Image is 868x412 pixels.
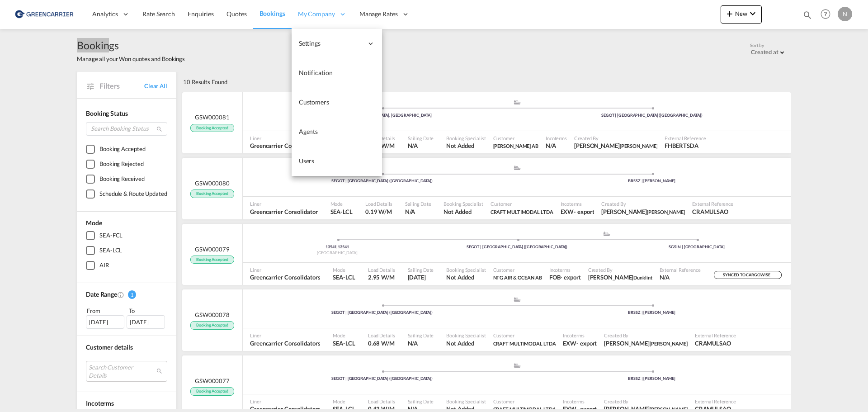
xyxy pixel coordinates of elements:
span: Analytics [92,9,118,19]
span: Incoterms [563,332,597,339]
span: External Reference [665,135,706,142]
span: CRAFT MULTIMODAL LTDA [493,406,556,412]
md-icon: icon-plus 400-fg [724,8,735,19]
span: Fredrik Fagerman [601,208,684,216]
span: Bookings [259,9,285,17]
div: SGSIN | [GEOGRAPHIC_DATA] [607,244,787,250]
div: Booking Rejected [99,160,143,169]
span: [PERSON_NAME] [647,209,685,215]
md-icon: icon-chevron-down [747,8,758,19]
span: External Reference [695,398,736,405]
span: Customers [299,98,329,106]
span: EXW export [563,339,597,347]
span: Users [299,157,315,165]
md-icon: icon-magnify [156,126,163,133]
div: GSW000079 Booking Accepted Pickup Sweden assets/icons/custom/ship-fill.svgassets/icons/custom/rol... [182,224,791,285]
span: CRAMULSAO [692,208,733,216]
div: - export [560,273,580,281]
span: Load Details [368,332,395,339]
span: Greencarrier Consolidator [250,208,318,216]
div: Booking Received [99,175,144,184]
span: Created By [601,200,684,207]
a: Agents [292,117,382,147]
span: Load Details [365,200,392,207]
div: [GEOGRAPHIC_DATA] [247,250,427,256]
div: Customer details [86,343,167,352]
span: SYNCED TO CARGOWISE [723,272,772,281]
div: N [838,7,852,21]
span: [PERSON_NAME] [650,341,688,346]
span: Sailing Date [408,398,434,405]
span: Agents [299,128,318,135]
span: GSW000077 [195,377,230,385]
div: SEA-LCL [99,246,122,255]
span: Not Added [443,208,483,216]
span: Booking Specialist [446,332,486,339]
span: Created By [588,266,652,273]
div: GSW000080 Booking Accepted assets/icons/custom/ship-fill.svgassets/icons/custom/roll-o-plane.svgP... [182,158,791,219]
div: [DATE] [127,315,165,329]
span: CRAFT MULTIMODAL LTDA [491,209,553,215]
span: Booking Status [86,109,128,117]
div: - export [576,339,597,347]
span: SEA-LCL [333,339,355,347]
span: F.H. Bertling AB [493,142,538,150]
span: Filters [99,81,144,91]
md-checkbox: SEA-FCL [86,231,167,240]
a: Customers [292,88,382,117]
div: icon-magnify [802,10,812,24]
span: Not Added [446,273,486,281]
span: Sailing Date [408,266,434,273]
md-icon: assets/icons/custom/ship-fill.svg [512,166,523,170]
div: EXW [561,208,574,216]
span: Rate Search [142,10,175,18]
span: Help [818,6,833,22]
span: CRAFT MULTIMODAL LTDA [491,208,553,216]
span: Booking Accepted [190,387,234,396]
md-icon: icon-magnify [802,10,812,20]
span: FHBERTSDA [665,142,706,150]
span: Sailing Date [408,332,434,339]
span: Greencarrier Consolidators [250,273,320,281]
md-icon: assets/icons/custom/ship-fill.svg [512,100,523,104]
span: SEA-LCL [330,208,353,216]
span: 0.19 W/M [365,208,392,215]
md-checkbox: SEA-LCL [86,246,167,255]
span: Sailing Date [408,135,434,142]
span: Not Added [446,142,486,150]
span: Incoterms [563,398,597,405]
span: Incoterms [86,399,114,407]
div: GSW000078 Booking Accepted assets/icons/custom/ship-fill.svgassets/icons/custom/roll-o-plane.svgP... [182,289,791,351]
span: External Reference [692,200,733,207]
span: Load Details [368,135,395,142]
span: [PERSON_NAME] [620,143,658,149]
div: SEGOT | [GEOGRAPHIC_DATA] ([GEOGRAPHIC_DATA]) [247,310,517,316]
span: SEA-LCL [333,273,355,281]
span: EXW export [561,208,594,216]
span: Mode [333,398,355,405]
span: Date Range [86,290,117,298]
span: Booking Accepted [190,256,234,264]
div: BRSSZ | [PERSON_NAME] [517,376,787,382]
span: Load Details [368,398,395,405]
div: 10 Results Found [183,72,227,92]
span: External Reference [660,266,701,273]
span: Booking Specialist [446,135,486,142]
span: [PERSON_NAME] AB [493,143,538,149]
md-icon: assets/icons/custom/ship-fill.svg [601,232,612,236]
span: N/A [660,273,701,281]
span: Sort by [750,42,764,48]
span: Mode [86,219,102,227]
md-icon: Created On [117,291,124,298]
span: 1 [128,290,136,299]
span: 6.40 W/M [368,142,395,149]
span: Created By [574,135,657,142]
button: icon-plus 400-fgNewicon-chevron-down [721,5,762,24]
md-icon: assets/icons/custom/ship-fill.svg [512,297,523,302]
input: Search Booking Status [86,122,167,136]
span: Customer [493,398,556,405]
span: Booking Accepted [190,189,234,198]
span: Created By [604,332,687,339]
span: Customer [493,332,556,339]
span: Notification [299,69,333,76]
